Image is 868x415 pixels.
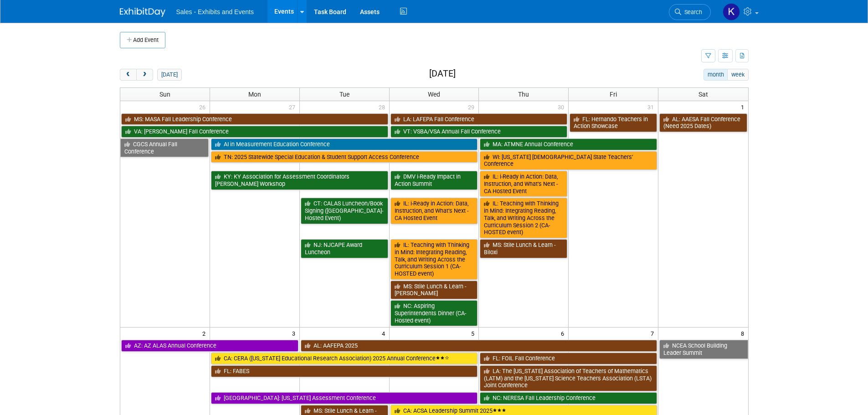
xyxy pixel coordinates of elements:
a: VA: [PERSON_NAME] Fall Conference [121,126,388,138]
span: 6 [560,328,568,339]
a: AL: AAFEPA 2025 [301,340,657,352]
a: LA: The [US_STATE] Association of Teachers of Mathematics (LATM) and the [US_STATE] Science Teach... [480,365,657,391]
h2: [DATE] [429,69,456,79]
button: prev [120,69,137,81]
a: LA: LAFEPA Fall Conference [390,113,568,125]
span: 8 [740,328,748,339]
a: AZ: AZ ALAS Annual Conference [121,340,298,352]
a: IL: i-Ready in Action: Data, Instruction, and What’s Next - CA Hosted Event [390,198,478,224]
a: CGCS Annual Fall Conference [120,138,209,157]
span: Sales - Exhibits and Events [176,8,254,15]
span: 30 [557,101,568,113]
span: Mon [248,91,261,98]
a: [GEOGRAPHIC_DATA]: [US_STATE] Assessment Conference [211,392,478,404]
a: MA: ATMNE Annual Conference [480,138,657,150]
a: AI in Measurement Education Conference [211,138,478,150]
span: 2 [201,328,210,339]
a: FL: FABES [211,365,478,377]
a: KY: KY Association for Assessment Coordinators [PERSON_NAME] Workshop [211,171,388,190]
a: WI: [US_STATE] [DEMOGRAPHIC_DATA] State Teachers’ Conference [480,151,657,170]
a: NC: NERESA Fall Leadership Conference [480,392,657,404]
a: Search [669,4,711,20]
a: NC: Aspiring Superintendents Dinner (CA-Hosted event) [390,300,478,326]
a: DMV i-Ready Impact in Action Summit [390,171,478,190]
img: ExhibitDay [120,8,165,17]
span: Tue [339,91,349,98]
span: 31 [647,101,658,113]
button: next [136,69,153,81]
span: Sat [699,91,708,98]
a: VT: VSBA/VSA Annual Fall Conference [390,126,568,138]
span: Wed [428,91,440,98]
a: NCEA School Building Leader Summit [659,340,748,359]
span: 28 [378,101,389,113]
a: MS: MASA Fall Leadership Conference [121,113,388,125]
a: IL: Teaching with Thinking in Mind: Integrating Reading, Talk, and Writing Across the Curriculum ... [480,198,567,238]
img: Kara Haven [723,3,740,20]
button: [DATE] [157,69,181,81]
a: FL: Hernando Teachers in Action Showcase [570,113,657,132]
a: FL: FOIL Fall Conference [480,353,657,364]
button: week [727,69,748,81]
span: 29 [467,101,478,113]
span: 4 [381,328,389,339]
a: IL: Teaching with Thinking in Mind: Integrating Reading, Talk, and Writing Across the Curriculum ... [390,239,478,280]
span: 26 [198,101,210,113]
a: MS: Stile Lunch & Learn - [PERSON_NAME] [390,281,478,299]
button: Add Event [120,32,165,48]
a: CA: CERA ([US_STATE] Educational Research Association) 2025 Annual Conference [211,353,478,364]
span: 27 [288,101,299,113]
a: AL: AAESA Fall Conference (Need 2025 Dates) [659,113,747,132]
span: 5 [470,328,478,339]
span: 1 [740,101,748,113]
span: Sun [159,91,170,98]
span: Search [681,9,702,15]
a: TN: 2025 Statewide Special Education & Student Support Access Conference [211,151,478,163]
a: CT: CALAS Luncheon/Book Signing ([GEOGRAPHIC_DATA]-Hosted Event) [301,198,388,224]
span: Fri [610,91,617,98]
span: Thu [518,91,529,98]
span: 7 [650,328,658,339]
button: month [704,69,728,81]
span: 3 [291,328,299,339]
a: NJ: NJCAPE Award Luncheon [301,239,388,258]
a: IL: i-Ready in Action: Data, Instruction, and What’s Next - CA Hosted Event [480,171,567,197]
a: MS: Stile Lunch & Learn - Biloxi [480,239,567,258]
